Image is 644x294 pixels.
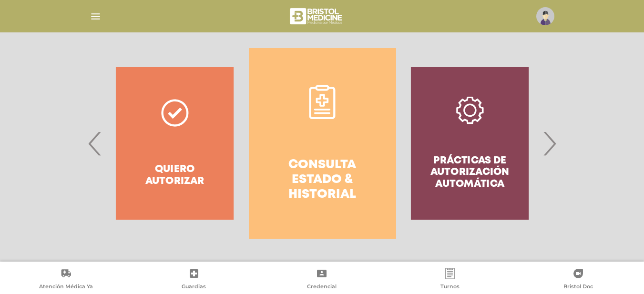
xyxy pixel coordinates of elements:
h4: Consulta estado & historial [266,158,379,203]
span: Guardias [182,283,206,292]
a: Turnos [386,268,514,292]
img: profile-placeholder.svg [536,7,554,25]
span: Turnos [440,283,460,292]
a: Credencial [258,268,386,292]
span: Previous [86,118,104,169]
img: Cober_menu-lines-white.svg [90,10,102,22]
a: Consulta estado & historial [249,48,396,239]
span: Bristol Doc [563,283,593,292]
a: Bristol Doc [514,268,642,292]
a: Guardias [130,268,258,292]
span: Next [540,118,559,169]
span: Atención Médica Ya [39,283,93,292]
a: Atención Médica Ya [2,268,130,292]
span: Credencial [307,283,337,292]
img: bristol-medicine-blanco.png [288,5,345,28]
